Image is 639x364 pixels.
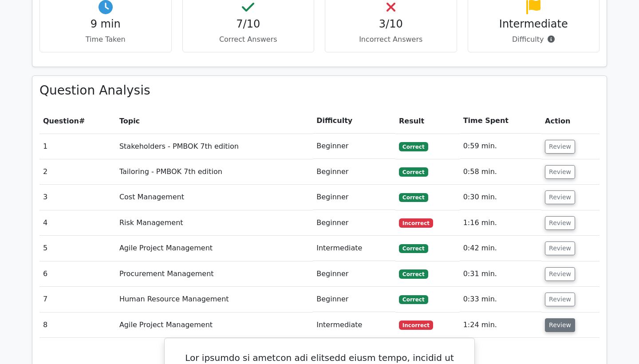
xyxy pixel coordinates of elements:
[39,236,116,261] td: 5
[39,83,600,98] h3: Question Analysis
[116,313,313,338] td: Agile Project Management
[116,134,313,159] td: Stakeholders - PMBOK 7th edition
[460,134,541,159] td: 0:59 min.
[545,216,575,230] button: Review
[190,34,307,45] p: Correct Answers
[313,134,395,159] td: Beginner
[460,287,541,312] td: 0:33 min.
[39,159,116,185] td: 2
[399,269,428,278] span: Correct
[39,185,116,210] td: 3
[399,244,428,253] span: Correct
[313,236,395,261] td: Intermediate
[545,241,575,255] button: Review
[460,108,541,134] th: Time Spent
[460,313,541,338] td: 1:24 min.
[399,142,428,151] span: Correct
[545,140,575,154] button: Review
[460,261,541,287] td: 0:31 min.
[332,18,450,31] h4: 3/10
[399,295,428,304] span: Correct
[39,313,116,338] td: 8
[116,159,313,185] td: Tailoring - PMBOK 7th edition
[475,34,592,45] p: Difficulty
[460,236,541,261] td: 0:42 min.
[190,18,307,31] h4: 7/10
[116,108,313,134] th: Topic
[399,320,433,329] span: Incorrect
[399,218,433,227] span: Incorrect
[313,313,395,338] td: Intermediate
[313,108,395,134] th: Difficulty
[313,287,395,312] td: Beginner
[475,18,592,31] h4: Intermediate
[43,117,79,125] span: Question
[545,293,575,306] button: Review
[116,236,313,261] td: Agile Project Management
[460,210,541,236] td: 1:16 min.
[116,210,313,236] td: Risk Management
[545,165,575,179] button: Review
[39,261,116,287] td: 6
[541,108,600,134] th: Action
[47,18,164,31] h4: 9 min
[47,34,164,45] p: Time Taken
[116,261,313,287] td: Procurement Management
[460,185,541,210] td: 0:30 min.
[545,318,575,332] button: Review
[332,34,450,45] p: Incorrect Answers
[39,287,116,312] td: 7
[116,287,313,312] td: Human Resource Management
[39,134,116,159] td: 1
[116,185,313,210] td: Cost Management
[313,261,395,287] td: Beginner
[545,267,575,281] button: Review
[39,210,116,236] td: 4
[399,193,428,202] span: Correct
[313,159,395,185] td: Beginner
[39,108,116,134] th: #
[313,185,395,210] td: Beginner
[545,190,575,204] button: Review
[313,210,395,236] td: Beginner
[395,108,460,134] th: Result
[460,159,541,185] td: 0:58 min.
[399,167,428,176] span: Correct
